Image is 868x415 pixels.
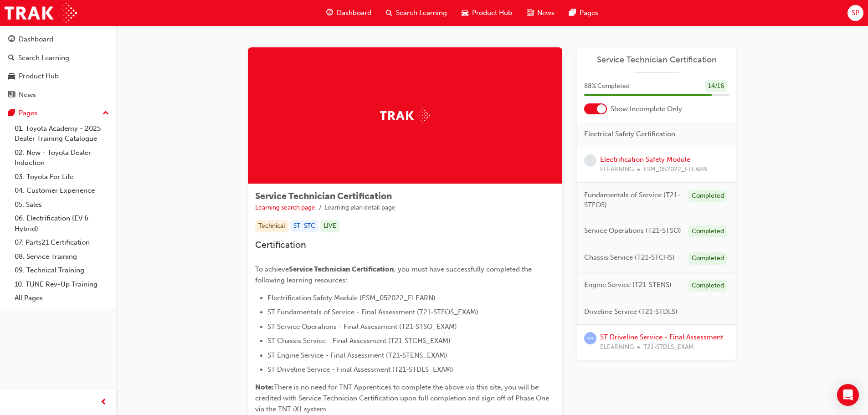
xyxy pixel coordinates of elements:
[562,4,606,22] a: pages-iconPages
[100,397,107,408] span: prev-icon
[326,7,333,19] span: guage-icon
[569,7,576,19] span: pages-icon
[584,280,672,290] span: Engine Service (T21-STENS)
[643,342,694,353] span: T21-STDLS_EXAM
[5,3,77,23] img: Trak
[396,8,447,18] span: Search Learning
[688,252,727,265] div: Completed
[11,277,113,292] a: 10. TUNE Rev-Up Training
[688,280,727,292] div: Completed
[19,71,59,82] div: Product Hub
[386,7,392,19] span: search-icon
[11,250,113,264] a: 08. Service Training
[584,332,596,344] span: learningRecordVerb_ATTEMPT-icon
[584,252,675,263] span: Chassis Service (T21-STCHS)
[8,109,15,118] span: pages-icon
[11,198,113,212] a: 05. Sales
[267,365,453,374] span: ST Driveline Service - Final Assessment (T21-STDLS_EXAM)
[584,81,630,92] span: 88 % Completed
[600,164,634,175] span: ELEARNING
[600,333,723,341] a: ST Driveline Service - Final Assessment
[4,87,113,103] a: News
[255,265,534,284] span: , you must have successfully completed the following learning resources:
[11,170,113,184] a: 03. Toyota For Life
[4,50,113,67] a: Search Learning
[8,36,15,44] span: guage-icon
[267,337,451,345] span: ST Chassis Service - Final Assessment (T21-STCHS_EXAM)
[255,204,315,211] a: Learning search page
[611,104,682,114] span: Show Incomplete Only
[519,4,562,22] a: news-iconNews
[379,4,454,22] a: search-iconSearch Learning
[255,383,274,391] span: Note:
[290,220,318,232] div: ST_STC
[320,220,339,232] div: LIVE
[11,236,113,250] a: 07. Parts21 Certification
[11,184,113,198] a: 04. Customer Experience
[8,91,15,99] span: news-icon
[324,203,395,213] li: Learning plan detail page
[19,108,37,118] div: Pages
[4,105,113,122] button: Pages
[255,191,392,201] span: Service Technician Certification
[537,8,555,18] span: News
[255,265,289,273] span: To achieve
[8,54,15,62] span: search-icon
[11,146,113,170] a: 02. New - Toyota Dealer Induction
[255,383,551,413] span: There is no need for TNT Apprentices to complete the above via this site, you will be credited wi...
[584,55,729,65] a: Service Technician Certification
[19,34,53,45] div: Dashboard
[580,8,598,18] span: Pages
[11,263,113,277] a: 09. Technical Training
[267,351,447,359] span: ST Engine Service - Final Assessment (T21-STENS_EXAM)
[462,7,468,19] span: car-icon
[4,29,113,105] button: DashboardSearch LearningProduct HubNews
[103,108,109,119] span: up-icon
[584,225,681,236] span: Service Operations (T21-STSO)
[454,4,519,22] a: car-iconProduct Hub
[688,190,727,202] div: Completed
[337,8,371,18] span: Dashboard
[319,4,379,22] a: guage-iconDashboard
[4,31,113,48] a: Dashboard
[584,154,596,167] span: learningRecordVerb_NONE-icon
[289,265,394,273] span: Service Technician Certification
[255,240,306,250] span: Certification
[584,190,681,210] span: Fundamentals of Service (T21-STFOS)
[267,323,457,331] span: ST Service Operations - Final Assessment (T21-STSO_EXAM)
[643,164,708,175] span: ESM_052022_ELEARN
[8,72,15,81] span: car-icon
[11,291,113,305] a: All Pages
[267,294,436,302] span: Electrification Safety Module (ESM_052022_ELEARN)
[19,90,36,100] div: News
[837,384,859,406] div: Open Intercom Messenger
[18,53,69,63] div: Search Learning
[600,342,634,353] span: ELEARNING
[267,308,478,316] span: ST Fundamentals of Service - Final Assessment (T21-STFOS_EXAM)
[584,307,678,317] span: Driveline Service (T21-STDLS)
[688,225,727,238] div: Completed
[527,7,534,19] span: news-icon
[380,108,430,123] img: Trak
[472,8,512,18] span: Product Hub
[600,155,690,164] a: Electrification Safety Module
[847,5,863,21] button: SP
[4,68,113,85] a: Product Hub
[11,211,113,236] a: 06. Electrification (EV & Hybrid)
[584,129,675,139] span: Electrical Safety Certification
[11,122,113,146] a: 01. Toyota Academy - 2025 Dealer Training Catalogue
[705,80,727,92] div: 14 / 16
[255,220,288,232] div: Technical
[852,8,859,18] span: SP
